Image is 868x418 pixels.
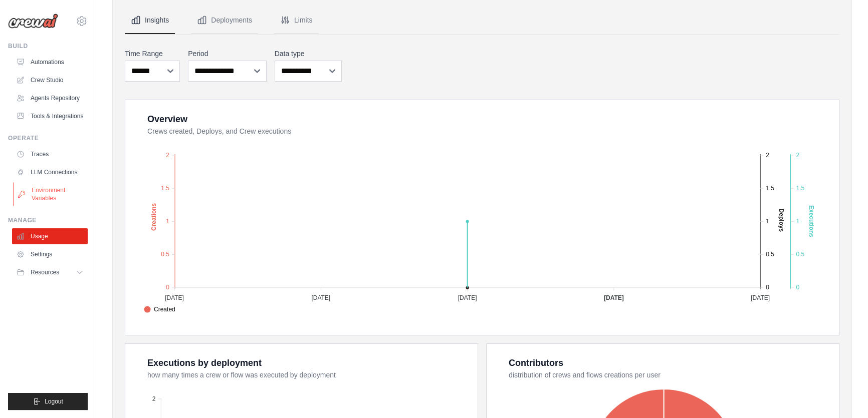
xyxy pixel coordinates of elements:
tspan: 1 [766,218,769,225]
tspan: 0.5 [796,251,804,258]
tspan: 1 [166,218,169,225]
a: LLM Connections [12,164,88,180]
img: Logo [8,14,58,29]
label: Period [188,49,267,59]
tspan: 2 [796,151,799,158]
tspan: 1.5 [766,185,774,192]
div: Contributors [509,356,563,370]
div: Operate [8,134,88,142]
tspan: 2 [766,151,769,158]
button: Insights [125,7,175,34]
a: Tools & Integrations [12,108,88,124]
button: Limits [274,7,319,34]
dt: distribution of crews and flows creations per user [509,370,827,380]
label: Time Range [125,49,180,59]
a: Usage [12,228,88,244]
tspan: 2 [166,151,169,158]
text: Deploys [778,208,785,232]
button: Logout [8,393,88,410]
tspan: 2 [152,395,156,402]
div: Overview [147,112,187,126]
div: Executions by deployment [147,356,262,370]
div: Build [8,42,88,50]
text: Executions [808,205,815,237]
nav: Tabs [125,7,839,34]
tspan: 0.5 [161,251,169,258]
dt: how many times a crew or flow was executed by deployment [147,370,466,380]
a: Settings [12,246,88,262]
tspan: 0 [796,284,799,291]
text: Creations [150,203,157,231]
tspan: 0.5 [766,251,774,258]
tspan: [DATE] [311,294,330,301]
tspan: [DATE] [604,294,624,301]
tspan: [DATE] [165,294,184,301]
span: Resources [31,268,59,276]
tspan: 1 [796,218,799,225]
tspan: 1.5 [161,185,169,192]
label: Data type [275,49,342,59]
a: Environment Variables [13,182,89,206]
a: Crew Studio [12,72,88,88]
a: Automations [12,54,88,70]
span: Logout [45,397,63,405]
tspan: 0 [166,284,169,291]
button: Resources [12,264,88,280]
tspan: [DATE] [751,294,770,301]
a: Agents Repository [12,90,88,106]
div: Manage [8,216,88,224]
dt: Crews created, Deploys, and Crew executions [147,126,827,136]
button: Deployments [191,7,258,34]
tspan: 1.5 [796,185,804,192]
span: Created [144,305,175,314]
tspan: [DATE] [458,294,477,301]
a: Traces [12,146,88,162]
tspan: 0 [766,284,769,291]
